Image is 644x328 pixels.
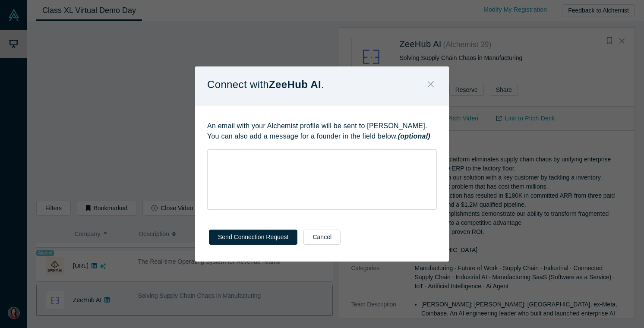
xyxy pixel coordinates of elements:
button: Send Connection Request [209,230,297,245]
button: Close [422,76,440,94]
div: rdw-wrapper [207,149,437,210]
div: rdw-editor [213,152,431,161]
strong: ZeeHub AI [269,79,321,90]
p: An email with your Alchemist profile will be sent to [PERSON_NAME]. You can also add a message fo... [207,121,437,142]
strong: (optional) [398,132,430,140]
p: Connect with . [207,76,324,94]
button: Cancel [303,230,341,245]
